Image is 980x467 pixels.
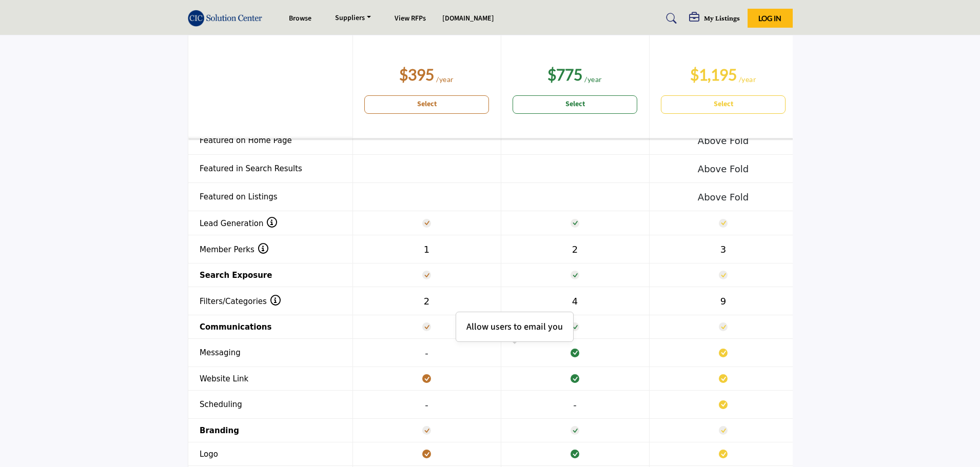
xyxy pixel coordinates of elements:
[572,296,578,307] span: 4
[364,95,489,114] a: Select
[698,192,749,202] span: Above Fold
[690,65,737,84] b: $1,195
[352,339,501,367] td: -
[395,13,426,24] a: View RFPs
[656,10,683,27] a: Search
[714,99,733,110] b: Select
[200,271,272,280] strong: Search Exposure
[704,13,740,23] h5: My Listings
[461,320,568,334] p: Allow users to email you
[188,442,352,466] th: Logo
[547,65,582,84] b: $775
[328,11,378,26] a: Suppliers
[698,135,749,146] span: Above Fold
[188,10,268,27] img: Site Logo
[661,17,786,58] h3: Advanced
[188,339,352,367] th: Messaging
[661,95,786,114] a: Select
[758,14,781,23] span: Log In
[364,17,489,58] h3: Intro
[200,426,239,435] strong: Branding
[424,244,429,255] span: 1
[200,297,281,306] span: Filters/Categories
[565,99,585,110] b: Select
[513,95,637,114] a: Select
[188,183,352,211] th: Featured on Listings
[188,155,352,183] th: Featured in Search Results
[188,391,352,419] th: Scheduling
[289,13,311,24] a: Browse
[572,244,578,255] span: 2
[436,75,454,84] sub: /year
[748,9,793,28] button: Log In
[200,245,268,254] span: Member Perks
[188,367,352,391] th: Website Link
[698,164,749,174] span: Above Fold
[584,75,602,84] sub: /year
[720,296,726,307] span: 9
[188,127,352,155] th: Featured on Home Page
[417,99,437,110] b: Select
[442,13,494,24] a: [DOMAIN_NAME]
[424,296,429,307] span: 2
[689,12,740,25] div: My Listings
[200,322,271,332] strong: Communications
[513,17,637,58] h3: Classic
[352,391,501,419] td: -
[739,75,757,84] sub: /year
[200,219,277,228] span: Lead Generation
[501,391,649,419] td: -
[720,244,726,255] span: 3
[399,65,434,84] b: $395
